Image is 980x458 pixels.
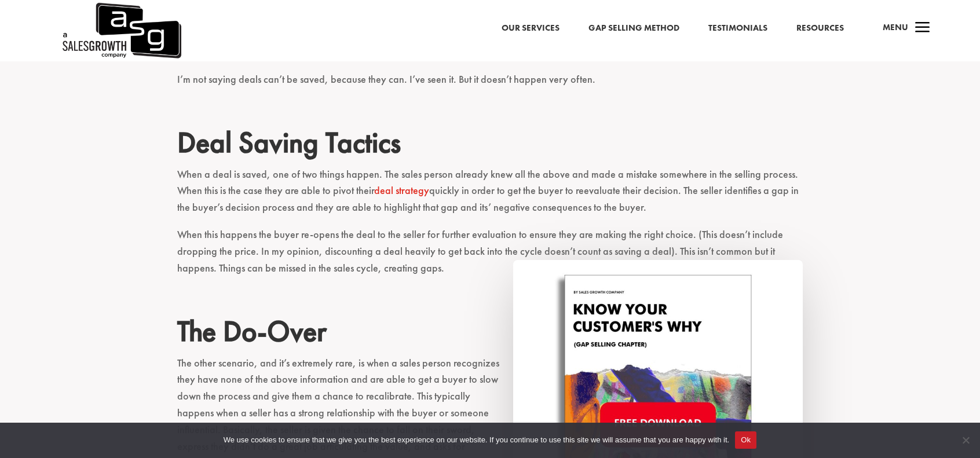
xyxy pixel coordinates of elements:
[960,434,971,446] span: No
[735,431,756,449] button: Ok
[883,21,908,33] span: Menu
[177,166,803,226] p: When a deal is saved, one of two things happen. The sales person already knew all the above and m...
[374,184,429,197] a: deal strategy
[224,434,729,446] span: We use cookies to ensure that we give you the best experience on our website. If you continue to ...
[177,226,803,287] p: When this happens the buyer re-opens the deal to the seller for further evaluation to ensure they...
[588,21,679,36] a: Gap Selling Method
[911,17,934,40] span: a
[177,314,803,354] h2: The Do-Over
[177,125,803,166] h2: Deal Saving Tactics
[796,21,844,36] a: Resources
[502,21,560,36] a: Our Services
[177,71,803,98] p: I’m not saying deals can’t be saved, because they can. I’ve seen it. But it doesn’t happen very o...
[708,21,767,36] a: Testimonials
